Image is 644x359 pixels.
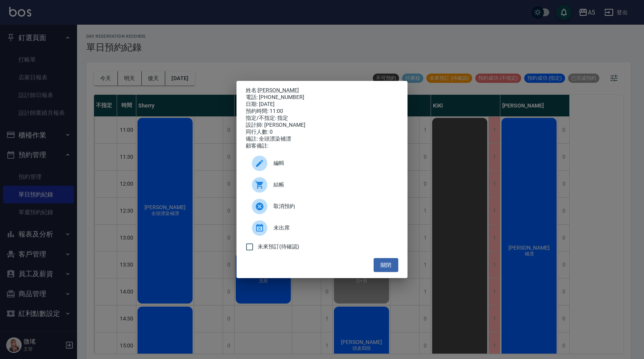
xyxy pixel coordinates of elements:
[246,143,398,149] div: 顧客備註:
[246,129,398,136] div: 同行人數: 0
[246,101,398,108] div: 日期: [DATE]
[246,196,398,217] div: 取消預約
[273,202,392,210] span: 取消預約
[246,136,398,143] div: 備註: 全頭漂染補漂
[273,159,392,167] span: 編輯
[246,108,398,115] div: 預約時間: 11:00
[246,153,398,174] div: 編輯
[246,217,398,239] div: 未出席
[246,122,398,129] div: 設計師: [PERSON_NAME]
[246,94,398,101] div: 電話: [PHONE_NUMBER]
[258,243,299,251] span: 未來預訂(待確認)
[374,258,398,272] button: 關閉
[246,174,398,196] a: 結帳
[273,181,392,189] span: 結帳
[246,87,398,94] p: 姓名:
[246,115,398,122] div: 指定/不指定: 指定
[258,87,299,93] a: [PERSON_NAME]
[273,224,392,232] span: 未出席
